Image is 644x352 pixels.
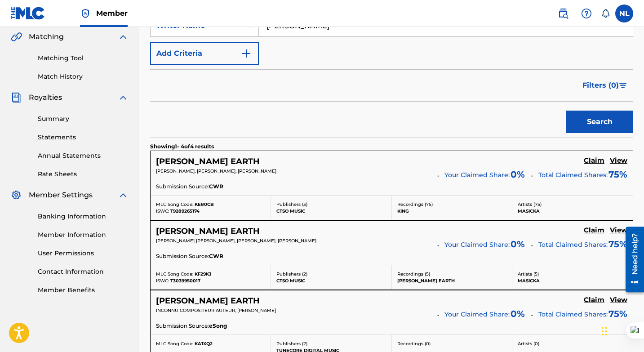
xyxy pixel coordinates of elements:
[156,271,193,277] span: MLC Song Code:
[276,271,386,277] p: Publishers ( 2 )
[38,114,129,124] a: Summary
[156,156,260,167] h5: KING INNA EARTH
[195,341,213,347] span: KA1XQ2
[577,74,633,97] button: Filters (0)
[608,307,627,321] span: 75 %
[518,201,627,208] p: Artists ( 75 )
[38,249,129,258] a: User Permissions
[170,208,200,214] span: T9289265174
[150,143,214,151] p: Showing 1 - 4 of 4 results
[156,341,193,347] span: MLC Song Code:
[518,208,627,214] p: MASICKA
[511,307,525,321] span: 0 %
[577,4,595,22] div: Help
[610,296,627,304] h5: View
[276,201,386,208] p: Publishers ( 3 )
[584,226,604,235] h5: Claim
[582,80,619,91] span: Filters ( 0 )
[11,31,22,42] img: Matching
[599,309,644,352] iframe: Chat Widget
[518,277,627,284] p: MASICKA
[38,72,129,81] a: Match History
[584,296,604,304] h5: Claim
[150,42,259,65] button: Add Criteria
[29,31,64,42] span: Matching
[38,267,129,276] a: Contact Information
[11,7,45,20] img: MLC Logo
[619,83,627,88] img: filter
[38,133,129,142] a: Statements
[156,226,260,236] h5: KING INNA EARTH
[241,48,252,59] img: 9d2ae6d4665cec9f34b9.svg
[444,170,510,180] span: Your Claimed Share:
[156,238,316,244] span: [PERSON_NAME] [PERSON_NAME], [PERSON_NAME], [PERSON_NAME]
[518,271,627,277] p: Artists ( 5 )
[610,156,627,166] a: View
[584,156,604,165] h5: Claim
[397,201,506,208] p: Recordings ( 75 )
[444,310,510,319] span: Your Claimed Share:
[156,201,193,207] span: MLC Song Code:
[397,208,506,214] p: KING
[209,322,227,330] span: eSong
[581,8,592,19] img: help
[608,237,627,251] span: 75 %
[118,92,129,103] img: expand
[538,241,608,249] span: Total Claimed Shares:
[38,212,129,221] a: Banking Information
[610,296,627,306] a: View
[397,271,506,277] p: Recordings ( 5 )
[610,226,627,235] h5: View
[602,318,607,345] div: Drag
[558,8,568,19] img: search
[29,190,93,201] span: Member Settings
[209,252,223,260] span: CWR
[38,151,129,160] a: Annual Statements
[538,171,608,179] span: Total Claimed Shares:
[11,190,22,201] img: Member Settings
[38,169,129,179] a: Rate Sheets
[619,223,644,296] iframe: Resource Center
[195,271,211,277] span: KF29KJ
[38,285,129,295] a: Member Benefits
[118,190,129,201] img: expand
[601,9,610,18] div: Notifications
[538,310,608,318] span: Total Claimed Shares:
[38,230,129,240] a: Member Information
[397,340,506,347] p: Recordings ( 0 )
[397,277,506,284] p: [PERSON_NAME] EARTH
[511,237,525,251] span: 0 %
[156,296,260,306] h5: KING INNA EARTH
[156,208,169,214] span: ISWC:
[156,168,276,174] span: [PERSON_NAME], [PERSON_NAME], [PERSON_NAME]
[156,278,169,284] span: ISWC:
[156,183,209,191] span: Submission Source:
[276,277,386,284] p: CTSO MUSIC
[195,201,214,207] span: KE80CB
[170,278,200,284] span: T3039950017
[615,4,633,22] div: User Menu
[118,31,129,42] img: expand
[209,183,223,191] span: CWR
[608,168,627,181] span: 75 %
[444,240,510,250] span: Your Claimed Share:
[29,92,62,103] span: Royalties
[276,340,386,347] p: Publishers ( 2 )
[11,92,22,103] img: Royalties
[276,208,386,214] p: CTSO MUSIC
[96,8,128,18] span: Member
[156,307,276,313] span: INCONNU COMPOSITEUR AUTEUR, [PERSON_NAME]
[511,168,525,181] span: 0 %
[80,8,91,19] img: Top Rightsholder
[566,111,633,133] button: Search
[610,226,627,236] a: View
[156,252,209,260] span: Submission Source:
[156,322,209,330] span: Submission Source:
[554,4,572,22] a: Public Search
[38,53,129,63] a: Matching Tool
[610,156,627,165] h5: View
[518,340,627,347] p: Artists ( 0 )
